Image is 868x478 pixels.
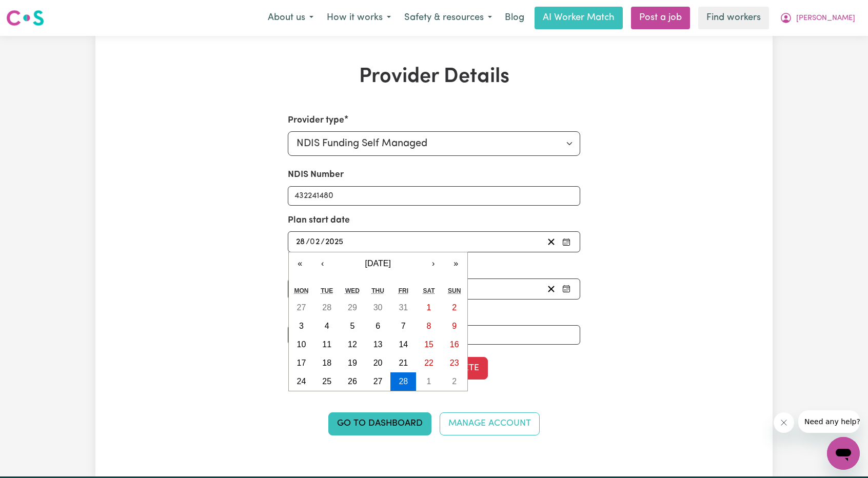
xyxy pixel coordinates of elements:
iframe: Button to launch messaging window [827,437,860,470]
abbr: 19 February 2025 [348,358,357,367]
button: 12 February 2025 [340,335,365,354]
button: 23 February 2025 [442,354,467,372]
a: Blog [499,7,530,29]
abbr: 18 February 2025 [322,358,331,367]
button: 26 February 2025 [340,372,365,391]
abbr: 14 February 2025 [399,340,408,349]
button: » [445,252,467,275]
abbr: 22 February 2025 [424,358,433,367]
label: Provider type [288,114,344,127]
button: 24 February 2025 [289,372,314,391]
button: My Account [773,7,862,29]
abbr: 7 February 2025 [401,322,406,330]
abbr: 6 February 2025 [376,322,380,330]
abbr: 13 February 2025 [373,340,383,349]
abbr: 2 February 2025 [452,303,457,312]
button: 1 March 2025 [416,372,442,391]
img: Careseekers logo [6,9,44,27]
abbr: 2 March 2025 [452,377,457,386]
abbr: 30 January 2025 [373,303,383,312]
span: / [306,237,310,247]
abbr: 28 January 2025 [322,303,331,312]
span: [DATE] [365,259,390,268]
abbr: 17 February 2025 [297,358,306,367]
input: -- [295,235,306,249]
abbr: 20 February 2025 [373,358,383,367]
span: [PERSON_NAME] [796,13,855,24]
button: 20 February 2025 [365,354,391,372]
abbr: Thursday [371,287,384,294]
abbr: 1 February 2025 [427,303,431,312]
button: 16 February 2025 [442,335,467,354]
label: Plan end date [288,261,346,274]
abbr: 24 February 2025 [297,377,306,386]
button: 7 February 2025 [390,317,416,335]
button: 2 March 2025 [442,372,467,391]
button: 27 January 2025 [289,298,314,317]
abbr: 3 February 2025 [299,322,304,330]
abbr: 1 March 2025 [427,377,431,386]
abbr: 5 February 2025 [350,322,354,330]
abbr: 16 February 2025 [450,340,459,349]
abbr: 25 February 2025 [322,377,331,386]
input: Enter your NDIS number [288,186,581,206]
abbr: 10 February 2025 [297,340,306,349]
abbr: Wednesday [345,287,360,294]
a: AI Worker Match [535,7,623,29]
a: Go to Dashboard [328,412,431,435]
button: 18 February 2025 [314,354,340,372]
button: › [422,252,445,275]
button: 19 February 2025 [340,354,365,372]
a: Post a job [631,7,690,29]
abbr: 12 February 2025 [348,340,357,349]
abbr: Monday [294,287,309,294]
button: « [289,252,311,275]
abbr: Friday [399,287,408,294]
button: 3 February 2025 [289,317,314,335]
button: 1 February 2025 [416,298,442,317]
button: Safety & resources [398,7,499,29]
button: 30 January 2025 [365,298,391,317]
button: 28 January 2025 [314,298,340,317]
input: ---- [325,235,344,249]
label: Plan start date [288,214,350,227]
button: 9 February 2025 [442,317,467,335]
button: 4 February 2025 [314,317,340,335]
button: Pick your plan start date [559,235,574,249]
iframe: Message from company [798,410,860,433]
abbr: 26 February 2025 [348,377,357,386]
abbr: 15 February 2025 [424,340,433,349]
button: 29 January 2025 [340,298,365,317]
button: Pick your plan end date [559,282,574,296]
abbr: 27 January 2025 [297,303,306,312]
button: Clear plan end date [543,282,559,296]
abbr: 8 February 2025 [427,322,431,330]
abbr: 27 February 2025 [373,377,383,386]
input: e.g. nat.mc@myplanmanager.com.au [288,325,581,345]
button: 15 February 2025 [416,335,442,354]
button: 6 February 2025 [365,317,391,335]
label: Email where invoices can be sent [288,308,425,321]
abbr: 9 February 2025 [452,322,457,330]
abbr: 23 February 2025 [450,358,459,367]
label: NDIS Number [288,168,344,182]
abbr: 29 January 2025 [348,303,357,312]
abbr: 4 February 2025 [325,322,329,330]
button: 27 February 2025 [365,372,391,391]
abbr: Saturday [423,287,435,294]
button: [DATE] [334,252,422,275]
button: 8 February 2025 [416,317,442,335]
button: 13 February 2025 [365,335,391,354]
button: 10 February 2025 [289,335,314,354]
abbr: Tuesday [321,287,333,294]
span: 0 [310,238,315,246]
button: 5 February 2025 [340,317,365,335]
button: 21 February 2025 [390,354,416,372]
button: 25 February 2025 [314,372,340,391]
abbr: 28 February 2025 [399,377,408,386]
a: Manage Account [440,412,540,435]
button: 2 February 2025 [442,298,467,317]
abbr: 21 February 2025 [399,358,408,367]
span: / [321,237,325,247]
button: 14 February 2025 [390,335,416,354]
